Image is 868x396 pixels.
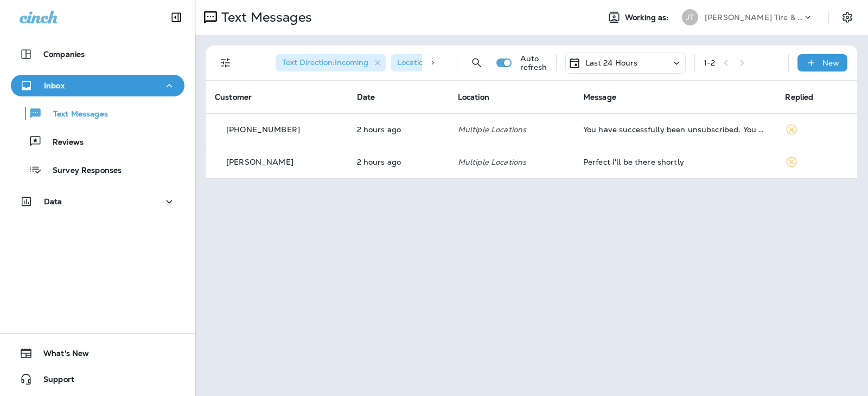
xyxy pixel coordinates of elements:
div: You have successfully been unsubscribed. You will not receive any more messages from this number.... [583,125,768,134]
button: Settings [838,8,857,27]
button: Text Messages [11,102,184,125]
p: Multiple Locations [458,158,566,166]
p: Text Messages [217,9,312,25]
button: Filters [215,52,237,74]
p: Multiple Locations [458,125,566,134]
span: Message [583,92,616,102]
button: Support [11,368,184,390]
button: Search Messages [466,52,488,74]
p: Text Messages [42,109,108,120]
span: Text Direction : Incoming [282,57,368,67]
p: Last 24 Hours [585,59,638,67]
span: Date [357,92,375,102]
span: What's New [33,349,89,362]
p: Reviews [42,138,84,148]
p: Data [44,197,62,206]
div: Text Direction:Incoming [276,54,386,72]
p: [PERSON_NAME] [226,158,293,166]
div: JT [682,9,698,25]
p: Inbox [44,81,65,90]
p: [PERSON_NAME] Tire & Auto [705,13,802,22]
span: Support [33,375,74,388]
div: Perfect I'll be there shortly [583,158,768,166]
p: Survey Responses [42,166,122,176]
p: Companies [43,50,85,59]
p: Aug 15, 2025 02:40 PM [357,158,441,166]
p: [PHONE_NUMBER] [226,125,300,134]
div: Location:[GEOGRAPHIC_DATA][STREET_ADDRESS] [391,54,586,72]
span: Location [458,92,489,102]
button: Reviews [11,130,184,153]
button: What's New [11,342,184,364]
button: Survey Responses [11,158,184,181]
p: Aug 15, 2025 03:25 PM [357,125,441,134]
span: Customer [215,92,252,102]
button: Companies [11,43,184,65]
span: Replied [785,92,813,102]
p: New [822,59,839,67]
p: Auto refresh [520,54,547,72]
span: Location : [GEOGRAPHIC_DATA][STREET_ADDRESS] [397,57,590,67]
div: 1 - 2 [704,59,715,67]
span: Working as: [625,13,671,22]
button: Inbox [11,75,184,96]
button: Data [11,191,184,212]
button: Collapse Sidebar [161,7,192,28]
